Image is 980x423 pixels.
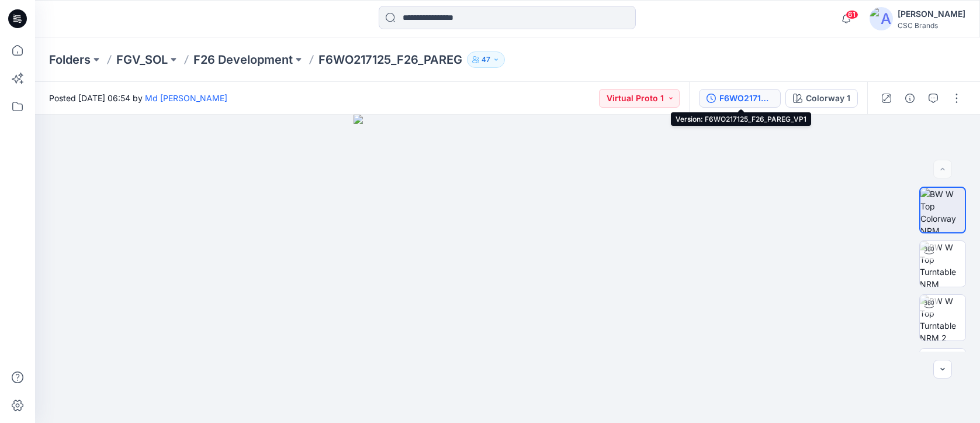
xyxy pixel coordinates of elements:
[354,115,662,423] img: eyJhbGciOiJIUzI1NiIsImtpZCI6IjAiLCJzbHQiOiJzZXMiLCJ0eXAiOiJKV1QifQ.eyJkYXRhIjp7InR5cGUiOiJzdG9yYW...
[116,51,168,68] a: FGV_SOL
[699,89,781,108] button: F6WO217125_F26_PAREG_VP1
[49,92,227,104] span: Posted [DATE] 06:54 by
[898,7,965,21] div: [PERSON_NAME]
[467,51,505,68] button: 47
[920,188,965,232] img: BW W Top Colorway NRM
[806,92,850,105] div: Colorway 1
[145,93,227,103] a: Md [PERSON_NAME]
[846,10,858,19] span: 61
[49,51,91,68] a: Folders
[898,21,965,30] div: CSC Brands
[482,53,490,66] p: 47
[920,241,965,287] img: BW W Top Turntable NRM
[870,7,893,30] img: avatar
[920,295,965,341] img: BW W Top Turntable NRM 2
[318,51,462,68] p: F6WO217125_F26_PAREG
[901,89,919,108] button: Details
[719,92,773,105] div: F6WO217125_F26_PAREG_VP1
[785,89,858,108] button: Colorway 1
[193,51,293,68] a: F26 Development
